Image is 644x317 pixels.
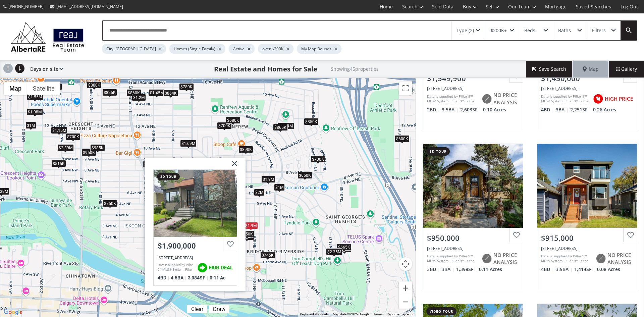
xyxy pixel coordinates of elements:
[556,106,569,113] span: 3 BA
[7,20,88,54] img: Logo
[180,140,197,147] div: $1.69M
[427,246,519,251] div: 226 8A Street NE, Calgary, AB T2E4J1
[158,275,169,280] span: 4 BD
[605,95,633,102] span: HIGH PRICE
[493,92,519,106] span: NO PRICE ANALYSIS
[26,108,43,115] div: $1.08M
[196,261,209,274] img: rating icon
[158,256,233,260] div: 411 9 Street NE, Calgary, AB T2E 4K2
[326,248,342,255] div: $2.35M
[103,200,117,207] div: $750K
[143,160,158,167] div: $765K
[214,64,317,74] h1: Real Estate and Homes for Sale
[226,116,240,123] div: $680K
[373,312,383,316] a: Terms
[4,82,27,95] button: Show street map
[593,106,616,113] span: 0.26 Acres
[211,306,227,312] div: Draw
[541,246,633,251] div: 232 15 Avenue NW, Calgary, AB T2M0G8
[300,312,329,317] button: Keyboard shortcuts
[56,4,123,9] span: [EMAIL_ADDRESS][DOMAIN_NAME]
[416,137,530,297] a: 3d tour$950,000[STREET_ADDRESS]Data is supplied by Pillar 9™ MLS® System. Pillar 9™ is the owner ...
[274,184,285,191] div: $1M
[2,308,24,317] a: Open this area in Google Maps (opens a new window)
[608,61,644,77] div: Gallery
[188,275,208,280] span: 3,084 SF
[594,252,607,265] img: rating icon
[399,257,412,271] button: Map camera controls
[456,266,477,273] span: 1,398 SF
[616,66,637,72] span: Gallery
[311,155,325,162] div: $700K
[102,44,166,54] div: City: [GEOGRAPHIC_DATA]
[541,94,590,104] div: Data is supplied by Pillar 9™ MLS® System. Pillar 9™ is the owner of the copyright in its MLS® Sy...
[480,92,493,106] img: rating icon
[229,44,255,54] div: Active
[570,106,591,113] span: 2,251 SF
[47,0,126,13] a: [EMAIL_ADDRESS][DOMAIN_NAME]
[25,121,36,128] div: $1M
[541,266,554,273] span: 4 BD
[591,92,605,106] img: rating icon
[82,149,96,156] div: $950K
[158,242,233,250] div: $1,900,000
[574,266,595,273] span: 1,414 SF
[8,4,44,9] span: [PHONE_NUMBER]
[158,263,194,273] div: Data is supplied by Pillar 9™ MLS® System. Pillar 9™ is the owner of the copyright in its MLS® Sy...
[395,135,410,142] div: $600K
[169,44,225,54] div: Homes (Single Family)
[427,73,519,84] div: $1,549,900
[399,82,412,95] button: Toggle fullscreen view
[261,176,275,183] div: $1.9M
[102,89,117,96] div: $825K
[573,61,608,77] div: Map
[490,28,507,33] div: $200K+
[66,133,80,140] div: $700K
[126,89,141,96] div: $860K
[331,66,379,71] h2: Showing 45 properties
[209,306,229,312] div: Click to draw.
[149,89,165,96] div: $1.45M
[258,44,293,54] div: over $200K
[607,252,633,266] span: NO PRICE ANALYSIS
[2,308,24,317] img: Google
[583,66,599,72] span: Map
[541,106,554,113] span: 4 BD
[238,146,253,153] div: $890K
[179,83,194,90] div: $780K
[556,266,573,273] span: 3.5 BA
[524,28,535,33] div: Beds
[51,126,67,134] div: $1.15M
[399,295,412,309] button: Zoom out
[558,28,571,33] div: Baths
[154,170,237,237] div: 411 9 Street NE, Calgary, AB T2E 4K2
[260,252,275,259] div: $745K
[333,312,369,316] span: Map data ©2025 Google
[27,61,63,77] div: Days on site
[87,82,102,89] div: $800K
[187,306,207,312] div: Click to clear.
[483,106,506,113] span: 0.10 Acres
[27,82,60,95] button: Show satellite imagery
[209,265,233,271] span: FAIR DEAL
[479,266,502,273] span: 0.11 Acres
[427,94,478,104] div: Data is supplied by Pillar 9™ MLS® System. Pillar 9™ is the owner of the copyright in its MLS® Sy...
[526,61,573,77] button: Save Search
[153,169,237,286] a: 3d tour$1,900,000[STREET_ADDRESS]Data is supplied by Pillar 9™ MLS® System. Pillar 9™ is the owne...
[298,172,312,179] div: $650K
[427,266,440,273] span: 3 BD
[297,44,341,54] div: My Map Bounds
[442,266,454,273] span: 3 BA
[592,28,606,33] div: Filters
[427,254,478,264] div: Data is supplied by Pillar 9™ MLS® System. Pillar 9™ is the owner of the copyright in its MLS® Sy...
[27,93,43,100] div: $1.55M
[530,137,644,297] a: $915,000[STREET_ADDRESS]Data is supplied by Pillar 9™ MLS® System. Pillar 9™ is the owner of the ...
[273,123,288,130] div: $865K
[217,122,232,129] div: $700K
[244,222,258,229] div: $1.9M
[90,144,105,151] div: $985K
[51,160,66,167] div: $515K
[190,306,205,312] div: Clear
[254,189,265,196] div: $2M
[541,86,633,91] div: 509 15 Avenue NE, Calgary, AB T2E 1H7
